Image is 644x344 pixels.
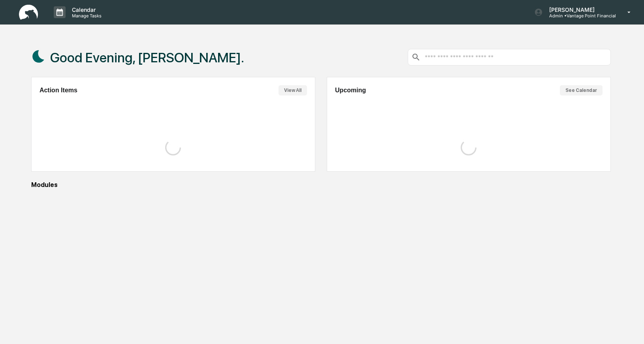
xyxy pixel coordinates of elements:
[50,50,244,65] h1: Good Evening, [PERSON_NAME].
[560,85,603,95] button: See Calendar
[40,87,77,94] h2: Action Items
[543,6,616,13] p: [PERSON_NAME]
[19,5,38,20] img: logo
[66,6,105,13] p: Calendar
[543,13,616,19] p: Admin • Vantage Point Financial
[31,181,611,189] div: Modules
[335,87,366,94] h2: Upcoming
[66,13,105,19] p: Manage Tasks
[279,85,307,95] button: View All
